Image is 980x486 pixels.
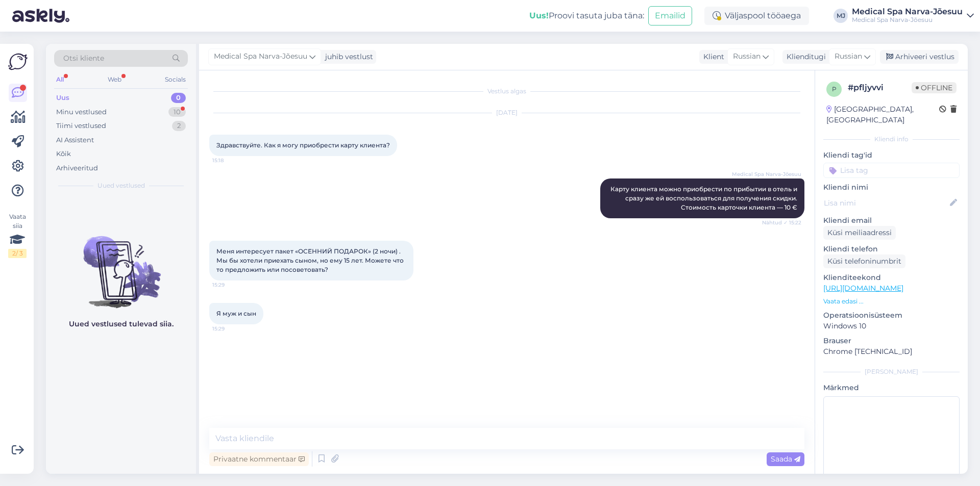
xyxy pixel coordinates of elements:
[834,9,848,23] div: MJ
[63,53,104,64] span: Otsi kliente
[54,73,66,86] div: All
[823,336,960,346] p: Brauser
[46,218,196,310] img: No chats
[214,51,307,62] span: Medical Spa Narva-Jõesuu
[823,150,960,161] p: Kliendi tag'id
[823,215,960,226] p: Kliendi email
[880,50,959,64] div: Arhiveeri vestlus
[699,52,724,62] div: Klient
[771,454,800,464] span: Saada
[209,108,804,117] div: [DATE]
[106,73,124,86] div: Web
[321,52,373,62] div: juhib vestlust
[529,10,644,22] div: Proovi tasuta juba täna:
[733,51,761,62] span: Russian
[8,52,28,71] img: Askly Logo
[212,325,251,332] span: 15:29
[209,452,309,466] div: Privaatne kommentaar
[56,93,69,103] div: Uus
[852,16,963,24] div: Medical Spa Narva-Jõesuu
[168,107,186,117] div: 10
[823,182,960,193] p: Kliendi nimi
[212,281,251,289] span: 15:29
[823,284,903,293] a: [URL][DOMAIN_NAME]
[823,135,960,144] div: Kliendi info
[56,121,106,131] div: Tiimi vestlused
[782,52,826,62] div: Klienditugi
[823,382,960,393] p: Märkmed
[852,8,963,16] div: Medical Spa Narva-Jõesuu
[823,346,960,357] p: Chrome [TECHNICAL_ID]
[56,135,94,145] div: AI Assistent
[172,121,186,131] div: 2
[848,82,912,94] div: # pfljyvvi
[823,297,960,306] p: Vaata edasi ...
[823,367,960,376] div: [PERSON_NAME]
[56,107,107,117] div: Minu vestlused
[8,212,27,258] div: Vaata siia
[732,170,801,178] span: Medical Spa Narva-Jõesuu
[610,185,800,211] span: Карту клиента можно приобрести по прибытии в отель и сразу же ей воспользоваться для получения ск...
[209,87,804,96] div: Vestlus algas
[216,247,405,273] span: Меня интересует пакет «ОСЕННИЙ ПОДАРОК» (2 ночи) . Мы бы хотели приехать сыном, но ему 15 лет. Мо...
[823,321,960,331] p: Windows 10
[212,157,251,164] span: 15:18
[704,7,809,25] div: Väljaspool tööaega
[216,310,256,317] span: Я муж и сын
[912,82,957,93] span: Offline
[823,272,960,283] p: Klienditeekond
[826,104,939,125] div: [GEOGRAPHIC_DATA], [GEOGRAPHIC_DATA]
[529,11,549,20] b: Uus!
[216,141,390,149] span: Здравствуйте. Как я могу приобрести карту клиента?
[823,254,905,268] div: Küsi telefoninumbrit
[56,149,71,159] div: Kõik
[823,226,896,240] div: Küsi meiliaadressi
[648,6,692,25] button: Emailid
[852,8,974,24] a: Medical Spa Narva-JõesuuMedical Spa Narva-Jõesuu
[56,163,98,173] div: Arhiveeritud
[69,319,174,329] p: Uued vestlused tulevad siia.
[823,244,960,254] p: Kliendi telefon
[823,310,960,321] p: Operatsioonisüsteem
[171,93,186,103] div: 0
[163,73,188,86] div: Socials
[97,181,145,190] span: Uued vestlused
[762,219,801,226] span: Nähtud ✓ 15:22
[8,249,27,258] div: 2 / 3
[835,51,862,62] span: Russian
[824,197,948,209] input: Lisa nimi
[832,85,837,93] span: p
[823,163,960,178] input: Lisa tag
